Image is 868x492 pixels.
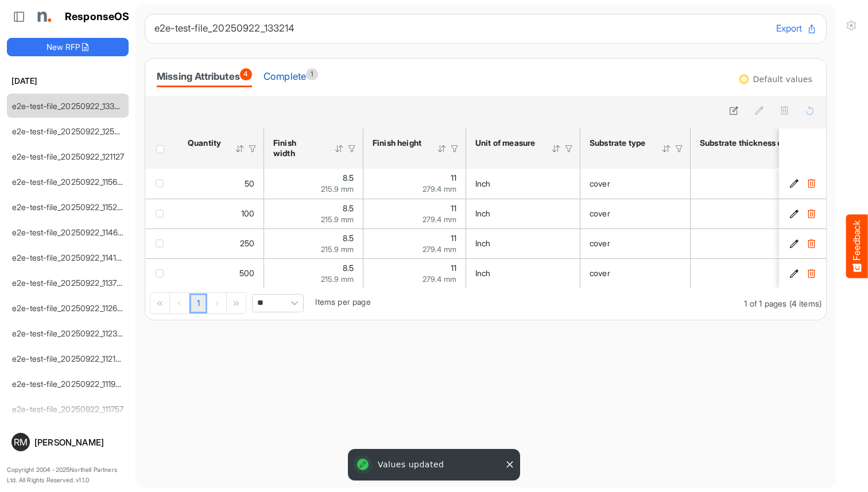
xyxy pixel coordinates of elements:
[580,258,691,288] td: cover is template cell Column Header httpsnorthellcomontologiesmapping-rulesmaterialhassubstratem...
[590,138,646,148] div: Substrate type
[321,274,354,284] span: 215.9 mm
[504,459,516,470] button: Close
[264,169,363,199] td: 8.5 is template cell Column Header httpsnorthellcomontologiesmapping-rulesmeasurementhasfinishsiz...
[564,144,574,154] div: Filter Icon
[580,228,691,258] td: cover is template cell Column Header httpsnorthellcomontologiesmapping-rulesmaterialhassubstratem...
[779,199,828,228] td: 032d3277-06da-4584-8c37-1a9dfd25faa4 is template cell Column Header
[12,152,125,161] a: e2e-test-file_20250922_121127
[12,303,127,313] a: e2e-test-file_20250922_112643
[846,214,868,278] button: Feedback
[423,245,456,254] span: 279.4 mm
[263,68,318,84] div: Complete
[145,169,179,199] td: checkbox
[179,228,264,258] td: 250 is template cell Column Header httpsnorthellcomontologiesmapping-rulesorderhasquantity
[315,297,370,307] span: Items per page
[12,101,127,111] a: e2e-test-file_20250922_133214
[788,268,800,279] button: Edit
[145,288,826,320] div: Pager Container
[7,75,129,87] h6: [DATE]
[343,263,354,273] span: 8.5
[805,268,817,279] button: Delete
[12,126,129,136] a: e2e-test-file_20250922_125530
[179,169,264,199] td: 50 is template cell Column Header httpsnorthellcomontologiesmapping-rulesorderhasquantity
[789,299,821,308] span: (4 items)
[451,263,456,273] span: 11
[691,228,861,258] td: 80 is template cell Column Header httpsnorthellcomontologiesmapping-rulesmaterialhasmaterialthick...
[475,208,491,218] span: Inch
[423,184,456,193] span: 279.4 mm
[466,258,580,288] td: Inch is template cell Column Header httpsnorthellcomontologiesmapping-rulesmeasurementhasunitofme...
[373,138,422,148] div: Finish height
[343,203,354,213] span: 8.5
[273,138,319,158] div: Finish width
[475,179,491,188] span: Inch
[264,258,363,288] td: 8.5 is template cell Column Header httpsnorthellcomontologiesmapping-rulesmeasurementhasfinishsiz...
[451,233,456,243] span: 11
[779,169,828,199] td: 0c41d2cb-4ab3-49da-b91a-418efd9b3fd2 is template cell Column Header
[189,293,207,314] a: Page 1 of 1 Pages
[590,179,610,188] span: cover
[264,228,363,258] td: 8.5 is template cell Column Header httpsnorthellcomontologiesmapping-rulesmeasurementhasfinishsiz...
[188,138,220,148] div: Quantity
[466,199,580,228] td: Inch is template cell Column Header httpsnorthellcomontologiesmapping-rulesmeasurementhasunitofme...
[145,228,179,258] td: checkbox
[805,238,817,249] button: Delete
[12,278,127,288] a: e2e-test-file_20250922_113700
[145,129,179,169] th: Header checkbox
[363,169,466,199] td: 11 is template cell Column Header httpsnorthellcomontologiesmapping-rulesmeasurementhasfinishsize...
[423,215,456,224] span: 279.4 mm
[475,238,491,248] span: Inch
[247,144,258,154] div: Filter Icon
[779,258,828,288] td: 37d0a369-7484-4b3c-9899-11ac0aa4c42e is template cell Column Header
[590,208,610,218] span: cover
[590,268,610,278] span: cover
[207,293,227,313] div: Go to next page
[449,144,460,154] div: Filter Icon
[423,274,456,284] span: 279.4 mm
[788,238,800,249] button: Edit
[805,208,817,219] button: Delete
[65,11,130,23] h1: ResponseOS
[691,258,861,288] td: 80 is template cell Column Header httpsnorthellcomontologiesmapping-rulesmaterialhasmaterialthick...
[12,379,126,389] a: e2e-test-file_20250922_111950
[7,38,129,56] button: New RFP
[154,24,767,33] h6: e2e-test-file_20250922_133214
[150,293,170,313] div: Go to first page
[14,437,28,447] span: RM
[788,178,800,189] button: Edit
[347,144,357,154] div: Filter Icon
[252,294,304,312] span: Pagerdropdown
[350,451,518,478] div: Values updated
[240,238,254,248] span: 250
[363,199,466,228] td: 11 is template cell Column Header httpsnorthellcomontologiesmapping-rulesmeasurementhasfinishsize...
[245,179,254,188] span: 50
[776,21,817,36] button: Export
[580,199,691,228] td: cover is template cell Column Header httpsnorthellcomontologiesmapping-rulesmaterialhassubstratem...
[466,228,580,258] td: Inch is template cell Column Header httpsnorthellcomontologiesmapping-rulesmeasurementhasunitofme...
[343,173,354,183] span: 8.5
[451,203,456,213] span: 11
[240,68,252,80] span: 4
[674,144,684,154] div: Filter Icon
[451,173,456,183] span: 11
[691,169,861,199] td: 80 is template cell Column Header httpsnorthellcomontologiesmapping-rulesmaterialhasmaterialthick...
[363,258,466,288] td: 11 is template cell Column Header httpsnorthellcomontologiesmapping-rulesmeasurementhasfinishsize...
[580,169,691,199] td: cover is template cell Column Header httpsnorthellcomontologiesmapping-rulesmaterialhassubstratem...
[145,258,179,288] td: checkbox
[170,293,189,313] div: Go to previous page
[805,178,817,189] button: Delete
[321,215,354,224] span: 215.9 mm
[363,228,466,258] td: 11 is template cell Column Header httpsnorthellcomontologiesmapping-rulesmeasurementhasfinishsize...
[241,208,254,218] span: 100
[700,138,817,148] div: Substrate thickness or weight
[34,438,124,447] div: [PERSON_NAME]
[779,228,828,258] td: f78fc501-14b0-4ecc-b305-73f240ad2097 is template cell Column Header
[475,138,536,148] div: Unit of measure
[753,75,812,83] div: Default values
[12,328,127,338] a: e2e-test-file_20250922_112320
[321,184,354,193] span: 215.9 mm
[227,293,246,313] div: Go to last page
[7,465,129,485] p: Copyright 2004 - 2025 Northell Partners Ltd. All Rights Reserved. v 1.1.0
[306,68,318,80] span: 1
[12,202,125,212] a: e2e-test-file_20250922_115221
